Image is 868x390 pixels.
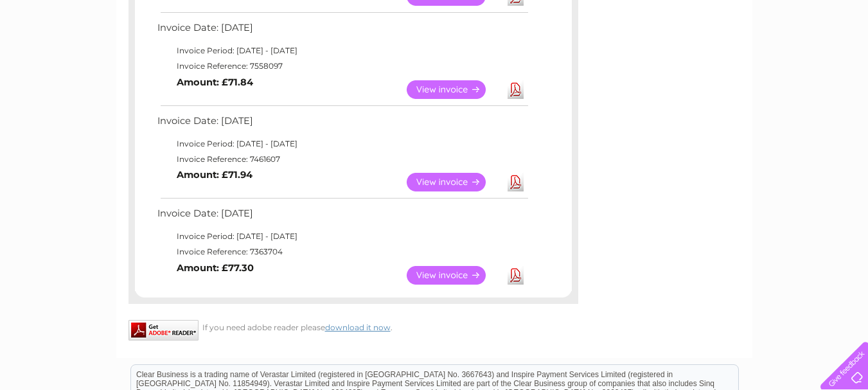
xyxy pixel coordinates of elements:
div: Clear Business is a trading name of Verastar Limited (registered in [GEOGRAPHIC_DATA] No. 3667643... [131,7,738,62]
img: logo.png [30,33,96,73]
a: 0333 014 3131 [626,6,714,22]
a: Download [508,266,524,285]
td: Invoice Reference: 7461607 [154,152,530,167]
b: Amount: £77.30 [177,262,254,274]
td: Invoice Reference: 7558097 [154,58,530,74]
a: Download [508,80,524,99]
a: Contact [783,55,814,64]
td: Invoice Period: [DATE] - [DATE] [154,229,530,244]
a: View [407,80,501,99]
a: Water [642,55,666,64]
b: Amount: £71.84 [177,76,253,88]
a: Log out [826,55,856,64]
td: Invoice Period: [DATE] - [DATE] [154,43,530,58]
td: Invoice Date: [DATE] [154,112,530,136]
td: Invoice Period: [DATE] - [DATE] [154,136,530,152]
b: Amount: £71.94 [177,169,252,181]
a: download it now [325,323,391,332]
td: Invoice Reference: 7363704 [154,244,530,260]
a: Download [508,173,524,191]
div: If you need adobe reader please . [128,320,578,332]
td: Invoice Date: [DATE] [154,205,530,229]
a: View [407,266,501,285]
td: Invoice Date: [DATE] [154,19,530,43]
a: View [407,173,501,191]
a: Blog [756,55,775,64]
a: Energy [674,55,702,64]
a: Telecoms [710,55,748,64]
